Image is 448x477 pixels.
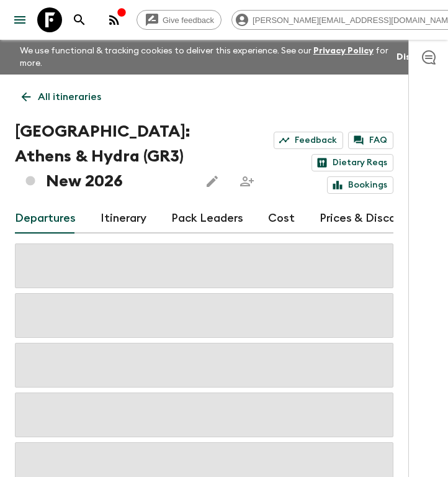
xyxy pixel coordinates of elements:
[171,204,243,234] a: Pack Leaders
[156,16,221,25] span: Give feedback
[268,204,295,234] a: Cost
[274,132,343,149] a: Feedback
[320,204,419,234] a: Prices & Discounts
[200,169,225,194] button: Edit this itinerary
[137,10,222,30] a: Give feedback
[15,119,190,194] h1: [GEOGRAPHIC_DATA]: Athens & Hydra (GR3) New 2026
[67,7,92,32] button: search adventures
[38,89,101,104] p: All itineraries
[313,47,374,55] a: Privacy Policy
[235,169,259,194] span: Share this itinerary
[393,48,433,66] button: Dismiss
[15,84,108,109] a: All itineraries
[15,40,393,75] p: We use functional & tracking cookies to deliver this experience. See our for more.
[101,204,146,234] a: Itinerary
[327,176,393,194] a: Bookings
[15,204,76,234] a: Departures
[348,132,393,149] a: FAQ
[7,7,32,32] button: menu
[311,154,393,171] a: Dietary Reqs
